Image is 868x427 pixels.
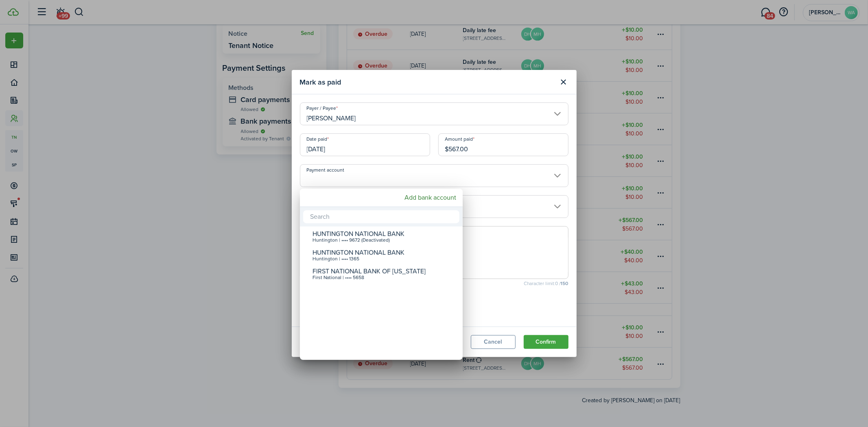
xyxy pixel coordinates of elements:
div: First National | •••• 5658 [313,275,457,281]
mbsc-button: Add bank account [401,190,459,205]
div: FIRST NATIONAL BANK OF [US_STATE] [313,268,457,275]
div: Huntington | •••• 9672 (Deactivated) [313,237,457,243]
input: Search [303,210,459,223]
div: HUNTINGTON NATIONAL BANK [313,249,457,256]
div: Huntington | •••• 1365 [313,256,457,262]
mbsc-wheel: Payment account [300,227,463,360]
div: HUNTINGTON NATIONAL BANK [313,230,457,237]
